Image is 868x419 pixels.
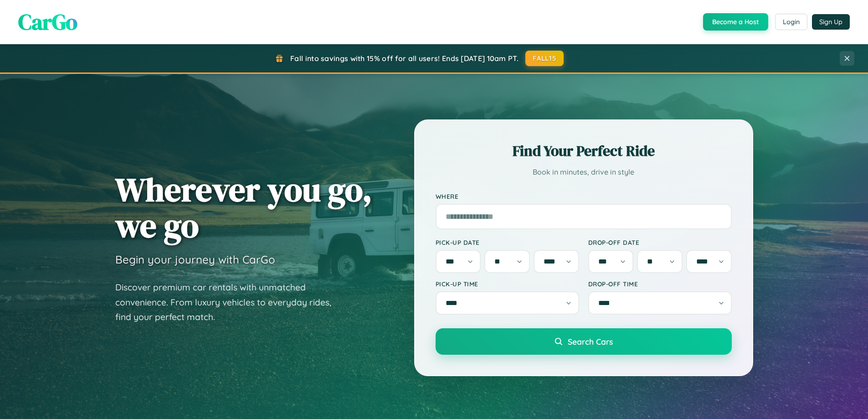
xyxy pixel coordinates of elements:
h2: Find Your Perfect Ride [436,141,732,161]
button: Become a Host [703,13,768,31]
h1: Wherever you go, we go [115,171,372,243]
span: Fall into savings with 15% off for all users! Ends [DATE] 10am PT. [290,54,519,63]
p: Book in minutes, drive in style [436,166,732,179]
button: Login [775,14,807,30]
label: Pick-up Date [436,238,579,246]
span: Search Cars [568,336,613,347]
button: Sign Up [812,14,850,30]
label: Pick-up Time [436,280,579,288]
label: Drop-off Time [588,280,732,288]
p: Discover premium car rentals with unmatched convenience. From luxury vehicles to everyday rides, ... [115,280,343,325]
h3: Begin your journey with CarGo [115,253,275,266]
span: CarGo [18,7,77,37]
button: FALL15 [525,51,564,66]
button: Search Cars [436,328,732,355]
label: Drop-off Date [588,238,732,246]
label: Where [436,192,732,200]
